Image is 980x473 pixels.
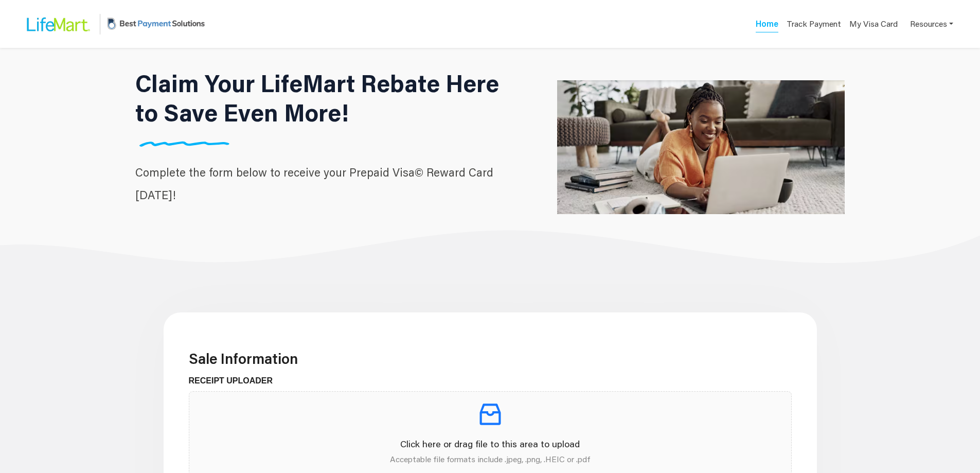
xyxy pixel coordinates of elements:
[189,375,281,387] label: RECEIPT UPLOADER
[135,141,234,147] img: Divider
[135,68,515,127] h1: Claim Your LifeMart Rebate Here to Save Even More!
[787,18,841,33] a: Track Payment
[198,437,783,451] p: Click here or drag file to this area to upload
[135,161,515,206] p: Complete the form below to receive your Prepaid Visa© Reward Card [DATE]!
[910,13,953,34] a: Resources
[756,18,778,32] a: Home
[19,8,96,41] img: LifeMart Logo
[104,7,207,41] img: BPS Logo
[198,453,783,465] p: Acceptable file formats include .jpeg, .png, .HEIC or .pdf
[189,350,792,367] h3: Sale Information
[557,27,845,267] img: LifeMart Hero
[849,13,898,34] a: My Visa Card
[19,7,207,41] a: LifeMart LogoBPS Logo
[476,400,505,429] span: inbox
